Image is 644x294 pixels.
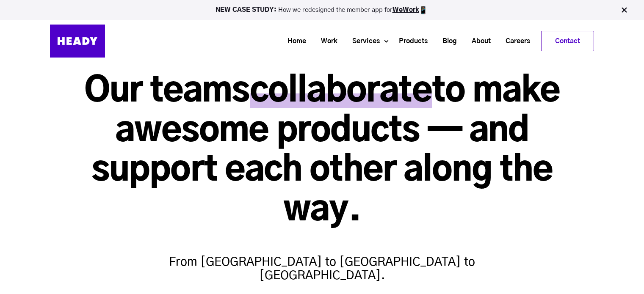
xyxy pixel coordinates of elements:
a: Work [310,33,342,49]
img: Close Bar [620,6,628,14]
p: How we redesigned the member app for [4,6,640,14]
div: Navigation Menu [113,31,594,51]
a: WeWork [392,7,419,13]
a: About [461,33,495,49]
img: app emoji [419,6,428,14]
a: Careers [495,33,534,49]
a: Contact [542,31,594,51]
a: Products [388,33,432,49]
a: Home [277,33,310,49]
strong: NEW CASE STUDY: [216,7,278,13]
h1: Our teams to make awesome products — and support each other along the way. [50,72,594,230]
a: Blog [432,33,461,49]
a: Services [342,33,384,49]
img: Heady_Logo_Web-01 (1) [50,25,105,58]
span: collaborate [250,74,432,108]
h4: From [GEOGRAPHIC_DATA] to [GEOGRAPHIC_DATA] to [GEOGRAPHIC_DATA]. [157,239,487,283]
